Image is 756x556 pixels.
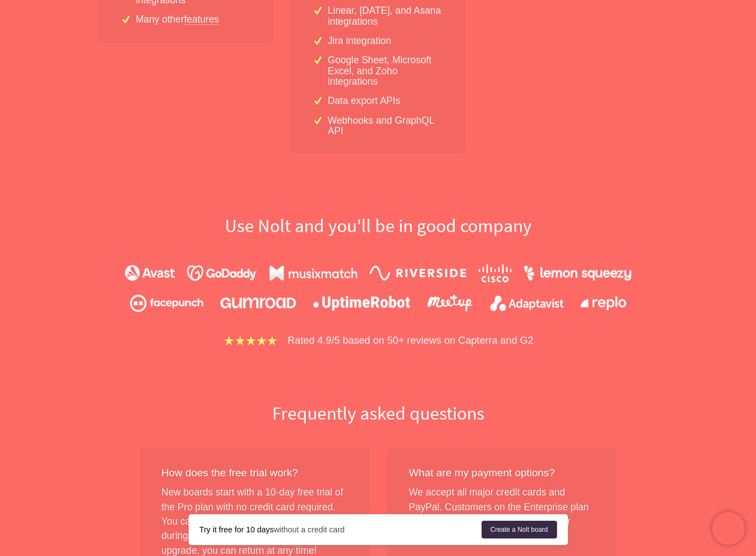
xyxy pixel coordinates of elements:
[200,525,274,534] strong: Try it free for 10 days
[328,5,443,27] p: Linear, [DATE], and Asana integrations
[524,266,631,280] img: lemonsqueezy.bc0263d410.png
[478,264,512,283] img: cisco.095899e268.png
[490,295,564,311] img: adaptavist.4060977e04.png
[162,465,347,481] div: How does the free trial work?
[130,295,203,312] img: facepunch.2d9380a33e.png
[328,96,400,106] p: Data export APIs
[184,14,219,24] a: features
[328,36,391,46] p: Jira integration
[427,295,473,312] img: meetup.9107d9babc.png
[581,296,626,311] img: replo.43f45c7cdc.png
[200,524,482,535] div: without a credit card
[328,55,443,87] p: Google Sheet, Microsoft Excel, and Zoho integrations
[288,332,533,348] p: Rated 4.9/5 based on 50+ reviews on Capterra and G2
[409,465,595,481] div: What are my payment options?
[269,266,357,281] img: musixmatch.134dacf828.png
[220,298,296,309] img: gumroad.2d33986aca.png
[712,512,745,545] iframe: Chatra live chat
[313,296,410,310] img: uptimerobot.920923f729.png
[26,214,730,238] h2: Use Nolt and you'll be in good company
[369,266,466,280] img: riverside.224b59c4e9.png
[223,334,279,347] img: stars.b067e34983.png
[125,265,175,281] img: avast.6829f2e004.png
[482,521,557,538] a: Create a Nolt board
[136,14,219,25] p: Many other
[187,265,257,281] img: godaddy.fea34582f6.png
[26,401,730,426] h2: Frequently asked questions
[328,115,443,137] p: Webhooks and GraphQL API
